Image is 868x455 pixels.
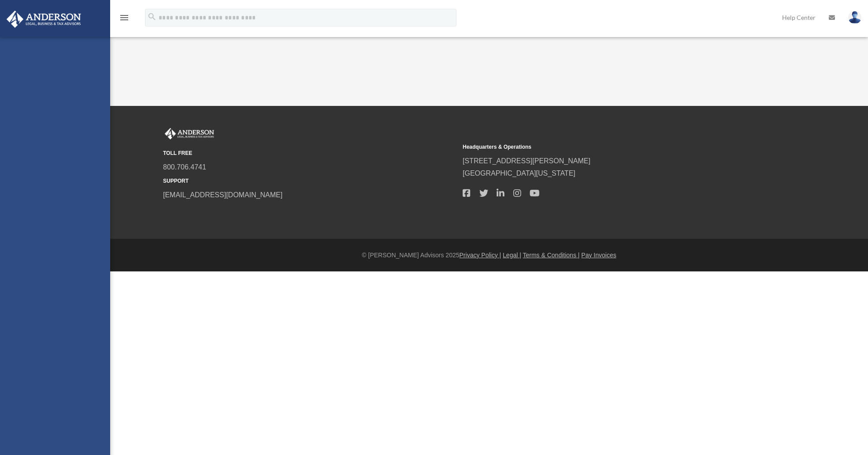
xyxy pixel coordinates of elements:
a: Terms & Conditions | [523,252,580,259]
a: Pay Invoices [581,252,616,259]
a: Privacy Policy | [460,252,501,259]
div: © [PERSON_NAME] Advisors 2025 [110,250,868,261]
i: menu [119,12,130,23]
a: [EMAIL_ADDRESS][DOMAIN_NAME] [163,191,282,199]
a: 800.706.4741 [163,163,206,171]
i: search [147,12,157,22]
a: [STREET_ADDRESS][PERSON_NAME] [463,157,590,165]
small: SUPPORT [163,177,456,186]
a: [GEOGRAPHIC_DATA][US_STATE] [463,169,575,177]
img: User Pic [848,11,861,24]
img: Anderson Advisors Platinum Portal [4,11,84,28]
small: Headquarters & Operations [463,143,756,152]
img: Anderson Advisors Platinum Portal [163,128,216,139]
a: menu [119,15,130,23]
small: TOLL FREE [163,149,456,158]
a: Legal | [503,252,521,259]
